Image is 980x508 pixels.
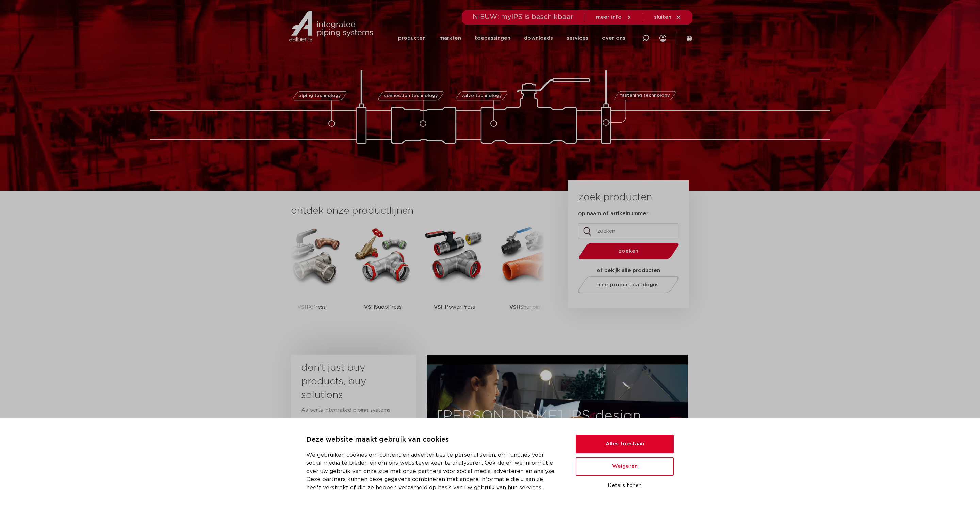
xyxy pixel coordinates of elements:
strong: VSH [364,305,375,310]
a: VSHPowerPress [424,225,485,329]
h3: zoek producten [578,191,652,204]
span: meer info [596,15,622,20]
div: my IPS [659,25,666,52]
a: markten [439,25,461,51]
button: Details tonen [576,480,674,491]
strong: VSH [434,305,445,310]
strong: of bekijk alle producten [597,268,660,273]
span: piping technology [298,94,341,98]
a: over ons [602,25,625,51]
span: valve technology [461,94,502,98]
button: zoeken [576,242,682,260]
a: producten [398,25,426,51]
a: VSHShurjoint [495,225,556,329]
input: zoeken [578,223,678,239]
p: PowerPress [434,286,475,329]
a: sluiten [654,14,682,20]
p: SudoPress [364,286,402,329]
nav: Menu [398,25,625,51]
strong: VSH [509,305,520,310]
span: sluiten [654,15,671,20]
p: Shurjoint [509,286,542,329]
a: services [567,25,588,51]
label: op naam of artikelnummer [578,210,648,217]
a: meer info [596,14,632,20]
button: Alles toestaan [576,435,674,453]
h3: don’t just buy products, buy solutions [301,361,394,402]
p: Deze website maakt gebruik van cookies [306,434,559,445]
p: XPress [297,286,326,329]
span: zoeken [596,249,661,254]
button: Weigeren [576,457,674,476]
h3: ontdek onze productlijnen [291,204,545,218]
a: VSHXPress [281,225,342,329]
span: fastening technology [620,94,670,98]
a: downloads [524,25,553,51]
h3: [PERSON_NAME] IPS design service [427,408,688,441]
p: Aalberts integrated piping systems ontwikkelt de meest geavanceerde geïntegreerde leidingsystemen... [301,405,394,459]
strong: VSH [297,305,308,310]
span: NIEUW: myIPS is beschikbaar [473,14,574,20]
p: We gebruiken cookies om content en advertenties te personaliseren, om functies voor social media ... [306,451,559,492]
a: toepassingen [475,25,510,51]
a: naar product catalogus [576,276,681,293]
a: VSHSudoPress [352,225,413,329]
span: naar product catalogus [598,282,659,287]
span: connection technology [384,94,438,98]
